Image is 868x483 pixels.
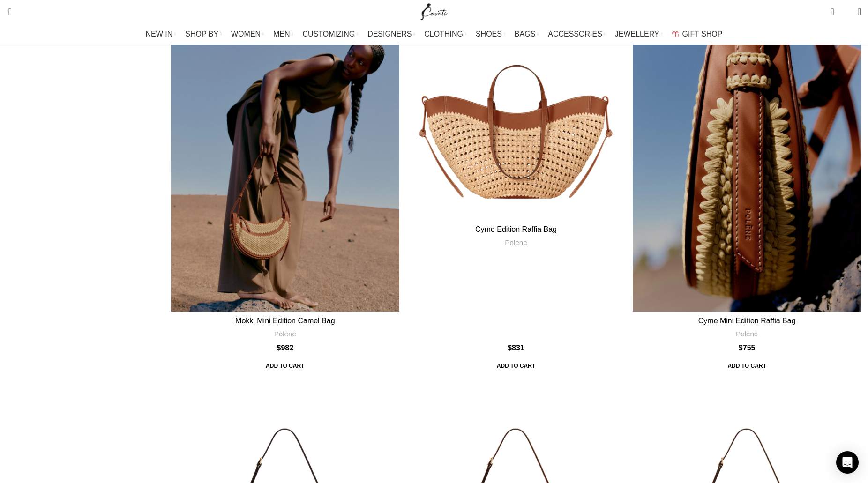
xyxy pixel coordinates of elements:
[273,30,290,38] span: MEN
[490,357,542,374] span: Add to cart
[843,9,850,16] span: 0
[672,25,723,44] a: GIFT SHOP
[739,344,743,352] span: $
[721,357,772,374] a: Add to cart: “Cyme Mini Edition Raffia Bag”
[424,25,466,44] a: CLOTHING
[303,30,355,38] span: CUSTOMIZING
[424,30,463,38] span: CLOTHING
[476,30,502,38] span: SHOES
[548,30,602,38] span: ACCESSORIES
[146,30,173,38] span: NEW IN
[367,30,412,38] span: DESIGNERS
[259,357,311,374] a: Add to cart: “Mokki Mini Edition Camel Bag”
[231,30,261,38] span: WOMEN
[185,30,218,38] span: SHOP BY
[736,329,758,339] a: Polene
[2,2,12,21] a: Search
[231,25,264,44] a: WOMEN
[721,357,772,374] span: Add to cart
[273,25,293,44] a: MEN
[739,344,756,352] bdi: 755
[146,25,176,44] a: NEW IN
[682,30,723,38] span: GIFT SHOP
[303,25,359,44] a: CUSTOMIZING
[235,317,335,325] a: Mokki Mini Edition Camel Bag
[515,30,535,38] span: BAGS
[476,25,505,44] a: SHOES
[505,238,527,247] a: Polene
[615,25,663,44] a: JEWELLERY
[508,344,512,352] span: $
[831,5,838,12] span: 0
[548,25,606,44] a: ACCESSORIES
[698,317,796,325] a: Cyme Mini Edition Raffia Bag
[826,2,838,21] a: 0
[274,329,296,339] a: Polene
[367,25,415,44] a: DESIGNERS
[672,31,679,37] img: GiftBag
[419,7,450,15] a: Site logo
[508,344,524,352] bdi: 831
[515,25,539,44] a: BAGS
[490,357,542,374] a: Add to cart: “Cyme Edition Raffia Bag”
[2,25,866,44] div: Main navigation
[277,344,281,352] span: $
[277,344,294,352] bdi: 982
[185,25,222,44] a: SHOP BY
[259,357,311,374] span: Add to cart
[841,2,851,21] div: My Wishlist
[615,30,659,38] span: JEWELLERY
[475,225,557,233] a: Cyme Edition Raffia Bag
[836,451,859,474] div: Open Intercom Messenger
